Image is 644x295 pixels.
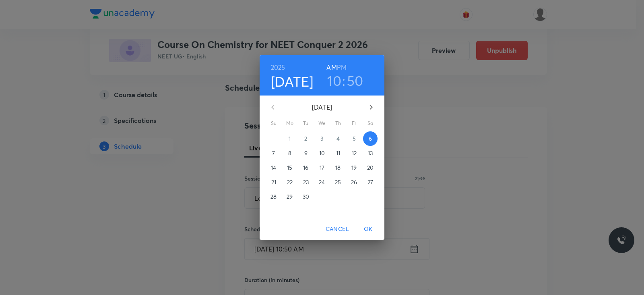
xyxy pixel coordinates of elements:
p: 9 [304,149,308,157]
p: 20 [367,164,374,172]
button: 10 [327,72,341,89]
p: 8 [288,149,291,157]
span: Th [331,119,345,127]
p: 21 [271,178,276,186]
p: 23 [303,178,309,186]
button: 22 [283,175,297,189]
button: [DATE] [271,73,314,90]
button: 25 [331,175,345,189]
button: 18 [331,160,345,175]
button: 6 [363,131,378,146]
button: Cancel [322,222,352,237]
button: OK [355,222,381,237]
p: 22 [287,178,293,186]
button: 7 [266,146,281,160]
button: 9 [299,146,313,160]
span: Cancel [326,224,349,234]
button: 26 [347,175,361,189]
p: 14 [271,164,276,172]
button: 28 [266,189,281,204]
button: 12 [347,146,361,160]
button: 27 [363,175,378,189]
p: 18 [335,164,341,172]
button: 29 [283,189,297,204]
span: Su [266,119,281,127]
p: 30 [303,193,309,201]
button: 15 [283,160,297,175]
p: 13 [368,149,373,157]
span: We [315,119,329,127]
p: 25 [335,178,341,186]
button: 13 [363,146,378,160]
button: AM [326,62,336,73]
p: 15 [287,164,292,172]
button: 8 [283,146,297,160]
span: Fr [347,119,361,127]
span: Sa [363,119,378,127]
p: [DATE] [283,102,361,112]
button: PM [337,62,347,73]
button: 23 [299,175,313,189]
button: 21 [266,175,281,189]
button: 17 [315,160,329,175]
p: 28 [270,193,277,201]
p: 12 [352,149,357,157]
span: OK [359,224,378,234]
button: 16 [299,160,313,175]
p: 27 [367,178,373,186]
p: 7 [272,149,275,157]
p: 10 [319,149,325,157]
button: 14 [266,160,281,175]
button: 11 [331,146,345,160]
p: 17 [320,164,324,172]
button: 20 [363,160,378,175]
h3: : [342,72,345,89]
p: 29 [287,193,293,201]
p: 24 [319,178,325,186]
span: Tu [299,119,313,127]
button: 50 [347,72,363,89]
button: 24 [315,175,329,189]
button: 10 [315,146,329,160]
p: 26 [351,178,357,186]
button: 2025 [271,62,285,73]
p: 16 [303,164,308,172]
button: 30 [299,189,313,204]
p: 19 [351,164,357,172]
button: 19 [347,160,361,175]
p: 6 [369,135,372,143]
p: 11 [336,149,340,157]
span: Mo [283,119,297,127]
